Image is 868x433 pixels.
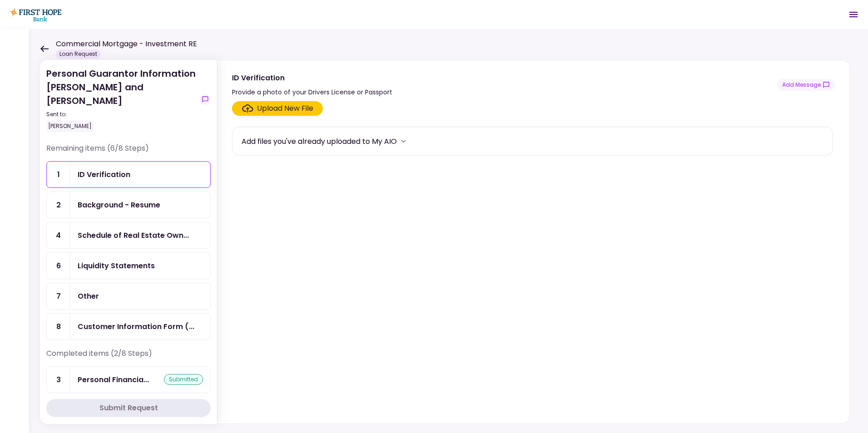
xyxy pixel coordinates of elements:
div: Loan Request [56,49,101,59]
div: Schedule of Real Estate Owned [78,230,189,241]
a: 1ID Verification [46,161,211,188]
button: Open menu [843,4,864,25]
div: Background - Resume [78,199,160,211]
button: show-messages [777,79,835,91]
a: 7Other [46,283,211,310]
div: Other [78,290,99,302]
div: Sent to: [46,110,196,118]
button: more [397,134,410,148]
div: Submit Request [99,403,158,413]
div: Add files you've already uploaded to My AIO [242,136,397,147]
div: Personal Financial Stmt (fill and sign) [78,374,149,385]
div: 3 [47,367,70,393]
div: submitted [164,374,203,385]
span: Click here to upload the required document [232,101,323,116]
a: 8Customer Information Form (fill & sign) [46,313,211,340]
button: show-messages [200,94,211,105]
div: 4 [47,222,70,248]
div: [PERSON_NAME] [46,120,94,132]
div: 7 [47,283,70,309]
div: Completed items (2/8 Steps) [46,348,211,366]
div: 8 [47,314,70,340]
a: 3Personal Financial Stmt (fill and sign)submitted [46,366,211,393]
div: Remaining items (6/8 Steps) [46,143,211,161]
button: Submit Request [46,399,211,417]
div: ID Verification [232,72,392,84]
div: 6 [47,253,70,279]
div: ID VerificationProvide a photo of your Drivers License or Passportshow-messagesClick here to uplo... [217,60,850,424]
div: Personal Guarantor Information [PERSON_NAME] and [PERSON_NAME] [46,67,196,132]
div: Liquidity Statements [78,260,155,271]
a: 6Liquidity Statements [46,252,211,279]
div: Customer Information Form (fill & sign) [78,321,194,332]
div: Upload New File [257,103,313,114]
a: 2Background - Resume [46,192,211,218]
h1: Commercial Mortgage - Investment RE [56,39,197,49]
img: Partner icon [9,8,61,21]
a: 4Schedule of Real Estate Owned [46,222,211,249]
div: 2 [47,192,70,218]
div: ID Verification [78,169,130,180]
div: Provide a photo of your Drivers License or Passport [232,87,392,98]
div: 1 [47,162,70,187]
